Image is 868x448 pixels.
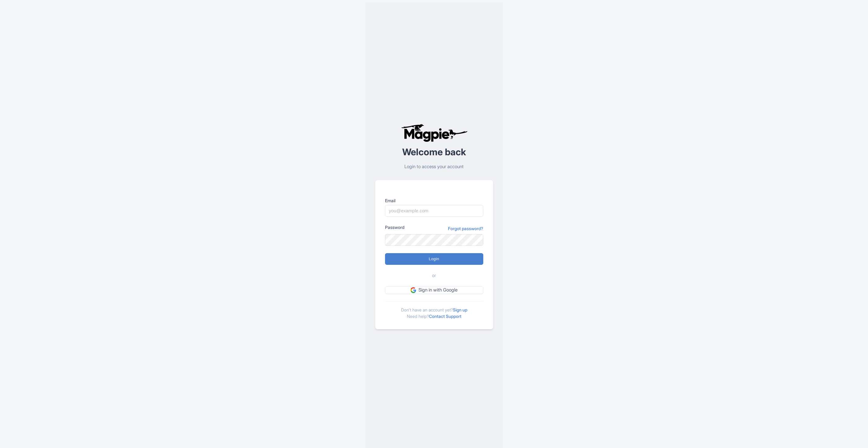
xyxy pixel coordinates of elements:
div: Don't have an account yet? Need help? [385,301,483,319]
p: Login to access your account [375,163,493,170]
a: Forgot password? [448,225,483,232]
img: google.svg [411,287,416,293]
a: Sign in with Google [385,286,483,294]
a: Contact Support [429,314,461,319]
input: Login [385,253,483,265]
img: logo-ab69f6fb50320c5b225c76a69d11143b.png [399,124,469,142]
a: Sign up [453,307,467,312]
label: Email [385,197,483,204]
input: you@example.com [385,205,483,217]
label: Password [385,224,404,230]
h2: Welcome back [375,147,493,157]
span: or [432,272,436,279]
